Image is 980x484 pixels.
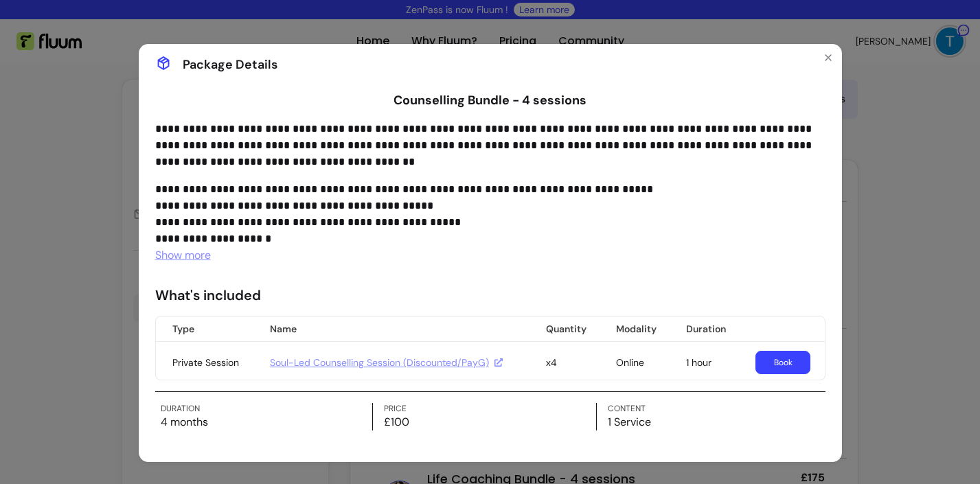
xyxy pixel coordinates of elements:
[253,316,529,342] th: Name
[155,248,211,262] span: Show more
[161,414,373,430] p: 4 months
[616,356,644,369] span: Online
[755,351,810,374] a: Book
[608,414,820,430] p: 1 Service
[155,286,825,305] p: What's included
[529,316,600,342] th: Quantity
[156,316,254,342] th: Type
[686,356,711,369] span: 1 hour
[600,316,670,342] th: Modality
[546,356,557,369] span: x4
[172,356,239,369] span: Private Session
[817,47,839,69] button: Close
[155,91,825,110] h1: Counselling Bundle - 4 sessions
[270,356,503,369] a: Soul-Led Counselling Session (Discounted/PayG)
[384,403,596,414] label: Price
[161,403,373,414] label: Duration
[384,414,596,430] p: £100
[183,55,277,74] span: Package Details
[608,403,820,414] label: Content
[670,316,739,342] th: Duration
